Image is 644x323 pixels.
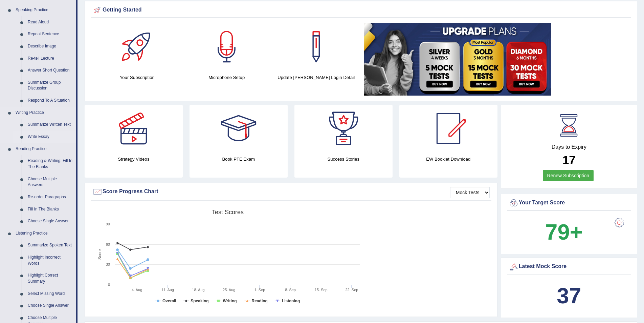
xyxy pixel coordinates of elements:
a: Listening Practice [13,227,76,240]
b: 37 [557,283,581,308]
tspan: Score [97,249,102,260]
h4: Success Stories [294,156,393,163]
a: Describe Image [25,40,76,53]
text: 0 [108,283,110,287]
a: Reading Practice [13,143,76,155]
tspan: Writing [223,299,237,303]
text: 90 [106,222,110,226]
tspan: 15. Sep [315,288,328,292]
h4: Update [PERSON_NAME] Login Detail [275,74,357,81]
tspan: 11. Aug [161,288,174,292]
a: Answer Short Question [25,64,76,77]
a: Repeat Sentence [25,28,76,40]
div: Score Progress Chart [92,187,490,197]
a: Re-order Paragraphs [25,191,76,203]
a: Summarize Group Discussion [25,77,76,95]
tspan: Speaking [191,299,208,303]
a: Choose Single Answer [25,300,76,312]
tspan: 18. Aug [192,288,204,292]
tspan: 4. Aug [132,288,142,292]
a: Summarize Written Text [25,119,76,131]
div: Latest Mock Score [509,262,629,272]
a: Summarize Spoken Text [25,239,76,251]
tspan: Reading [252,299,268,303]
a: Reading & Writing: Fill In The Blanks [25,155,76,173]
tspan: 22. Sep [345,288,358,292]
a: Write Essay [25,131,76,143]
div: Getting Started [92,5,629,15]
a: Respond To A Situation [25,95,76,107]
h4: Your Subscription [96,74,178,81]
text: 60 [106,242,110,246]
tspan: Test scores [212,209,244,216]
tspan: 1. Sep [254,288,265,292]
a: Re-tell Lecture [25,53,76,65]
tspan: 25. Aug [223,288,235,292]
b: 79+ [545,220,582,244]
h4: Book PTE Exam [190,156,288,163]
img: small5.jpg [364,23,551,96]
h4: Microphone Setup [185,74,268,81]
a: Select Missing Word [25,288,76,300]
text: 30 [106,262,110,266]
a: Choose Multiple Answers [25,173,76,191]
a: Highlight Correct Summary [25,269,76,287]
a: Highlight Incorrect Words [25,251,76,269]
b: 17 [562,153,576,166]
a: Read Aloud [25,16,76,28]
a: Choose Single Answer [25,215,76,227]
h4: EW Booklet Download [399,156,497,163]
h4: Strategy Videos [85,156,183,163]
div: Your Target Score [509,198,629,208]
h4: Days to Expiry [509,144,629,150]
tspan: 8. Sep [285,288,296,292]
tspan: Listening [282,299,300,303]
a: Writing Practice [13,107,76,119]
tspan: Overall [162,299,176,303]
a: Speaking Practice [13,4,76,16]
a: Renew Subscription [543,170,594,181]
a: Fill In The Blanks [25,203,76,216]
